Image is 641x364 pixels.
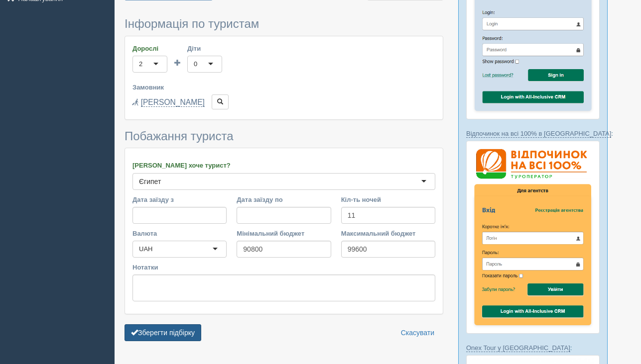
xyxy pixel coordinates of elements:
[466,130,611,138] a: Відпочинок на всі 100% в [GEOGRAPHIC_DATA]
[394,324,441,341] a: Скасувати
[341,207,435,224] input: 7-10 або 7,10,14
[132,44,167,53] label: Дорослі
[132,229,227,238] label: Валюта
[237,195,331,204] label: Дата заїзду по
[341,195,435,204] label: Кіл-ть ночей
[132,195,227,204] label: Дата заїзду з
[132,263,435,272] label: Нотатки
[139,59,142,69] div: 2
[466,141,600,334] img: %D0%B2%D1%96%D0%B4%D0%BF%D0%BE%D1%87%D0%B8%D0%BD%D0%BE%D0%BA-%D0%BD%D0%B0-%D0%B2%D1%81%D1%96-100-...
[125,129,234,143] span: Побажання туриста
[141,98,205,107] a: [PERSON_NAME]
[125,324,201,341] button: Зберегти підбірку
[187,44,222,53] label: Діти
[139,177,161,186] div: Єгипет
[466,344,570,352] a: Onex Tour у [GEOGRAPHIC_DATA]
[466,343,600,353] p: :
[132,83,435,92] label: Замовник
[139,244,152,254] div: UAH
[194,59,197,69] div: 0
[466,129,600,138] p: :
[237,229,331,238] label: Мінімальний бюджет
[125,17,443,30] h3: Інформація по туристам
[341,229,435,238] label: Максимальний бюджет
[132,161,435,170] label: [PERSON_NAME] хоче турист?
